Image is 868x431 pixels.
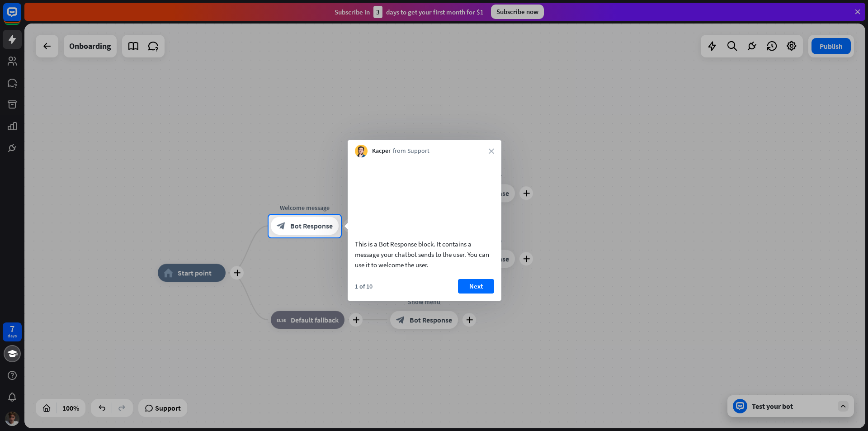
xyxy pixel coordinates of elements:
i: block_bot_response [277,222,286,231]
i: close [489,148,494,154]
button: Next [458,279,494,294]
span: from Support [393,147,429,156]
span: Bot Response [290,222,333,231]
span: Kacper [372,147,391,156]
div: This is a Bot Response block. It contains a message your chatbot sends to the user. You can use i... [355,239,494,270]
div: 1 of 10 [355,282,373,290]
